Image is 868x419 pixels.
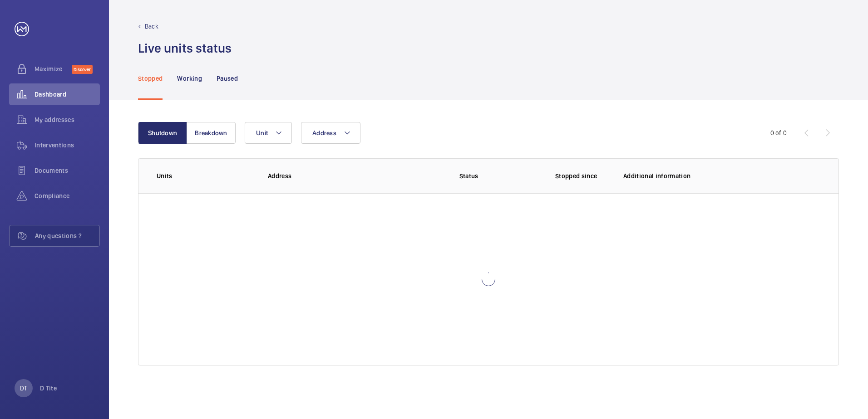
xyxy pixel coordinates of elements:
span: Documents [35,166,100,175]
span: My addresses [35,115,100,124]
p: D Tite [40,384,57,393]
p: Working [177,74,202,83]
span: Dashboard [35,90,100,99]
span: Compliance [35,191,100,200]
button: Unit [245,122,292,144]
p: Status [403,171,534,180]
p: Back [145,22,158,31]
p: Stopped [138,74,163,83]
span: Address [312,129,336,136]
p: Units [157,171,253,180]
span: Discover [72,65,93,74]
p: Stopped since [555,171,609,180]
p: Paused [217,74,238,83]
h1: Live units status [138,40,232,57]
span: Unit [256,129,268,136]
p: Additional information [623,171,820,180]
span: Any questions ? [35,231,99,240]
span: Maximize [35,64,72,73]
button: Shutdown [138,122,187,144]
button: Address [301,122,360,144]
div: 0 of 0 [770,128,787,137]
p: Address [268,171,397,180]
button: Breakdown [187,122,236,144]
p: DT [20,384,27,393]
span: Interventions [35,141,100,150]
